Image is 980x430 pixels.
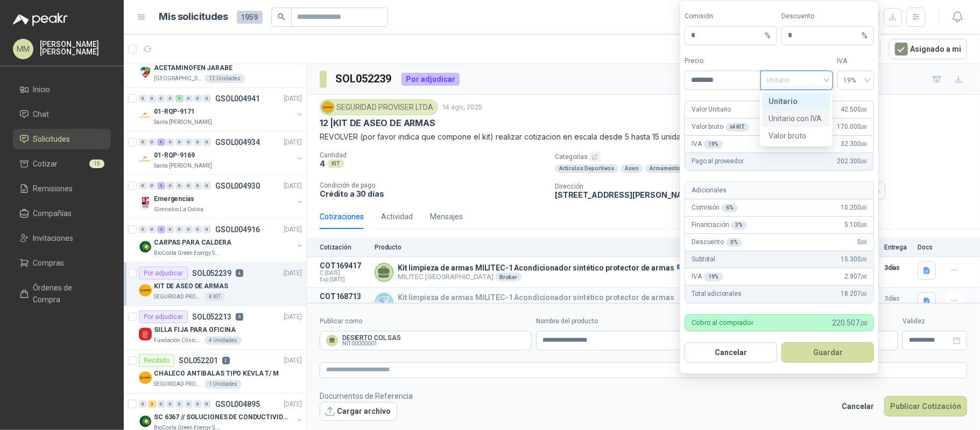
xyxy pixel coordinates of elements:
[320,301,368,311] p: Por recotizar
[903,316,967,327] label: Validez
[884,261,911,274] p: 3 días
[139,66,152,79] img: Company Logo
[194,138,202,146] div: 0
[33,133,70,145] span: Solicitudes
[154,238,231,248] p: CARPAS PARA CALDERA
[731,221,748,230] div: 3 %
[320,99,438,115] div: SEGURIDAD PROVISER LTDA
[884,292,911,305] p: 3 días
[33,158,58,170] span: Cotizar
[375,244,773,251] p: Producto
[89,159,104,168] span: 15
[320,292,368,301] p: COT168713
[203,400,211,408] div: 0
[320,117,435,129] p: 12 | KIT DE ASEO DE ARMAS
[194,182,202,190] div: 0
[175,95,184,102] div: 1
[13,39,33,59] div: MM
[762,127,830,144] div: Valor bruto
[692,139,723,149] p: IVA
[429,302,463,310] div: Mandato
[154,249,222,258] p: BioCosta Green Energy S.A.S
[320,182,546,189] p: Condición de pago
[762,110,830,127] div: Unitario con IVA
[139,95,147,102] div: 0
[139,240,152,253] img: Company Logo
[841,105,868,115] span: 42.500
[841,203,868,213] span: 10.200
[781,342,874,363] button: Guardar
[918,244,939,251] p: Docs
[215,95,260,102] p: GSOL004941
[769,130,824,142] div: Valor bruto
[124,44,306,88] a: Por adjudicarSOL0525632[DATE] Company LogoACETAMINOFEN JARABE[GEOGRAPHIC_DATA][PERSON_NAME]12 Uni...
[726,238,742,247] div: 0 %
[692,203,738,213] p: Comisión
[139,223,304,258] a: 0 0 2 0 0 0 0 0 GSOL004916[DATE] Company LogoCARPAS PARA CALDERABioCosta Green Energy S.A.S
[862,26,868,45] span: %
[692,156,744,167] p: Pago al proveedor
[237,11,263,24] span: 1959
[555,164,618,173] div: Artículos Deportivos
[185,138,193,146] div: 0
[13,129,111,149] a: Solicitudes
[725,123,749,131] div: x 4 KIT
[33,84,51,95] span: Inicio
[124,350,306,393] a: RecibidoSOL0522012[DATE] Company LogoCHALECO ANTIBALAS TIPO KEVLA T/ MSEGURIDAD PROVISER LTDA1 Un...
[154,205,203,214] p: Gimnasio La Colina
[154,369,279,379] p: CHALECO ANTIBALAS TIPO KEVLA T/ M
[841,254,868,265] span: 15.300
[13,178,111,199] a: Remisiones
[861,141,868,147] span: ,00
[154,150,195,161] p: 01-RQP-9169
[139,197,152,210] img: Company Logo
[645,164,685,173] div: Armamento
[139,267,188,280] div: Por adjudicar
[154,412,288,422] p: SC 6367 // SOLUCIONES DE CONDUCTIVIDAD
[194,400,202,408] div: 0
[284,94,302,104] p: [DATE]
[215,400,260,408] p: GSOL004895
[154,293,202,301] p: SEGURIDAD PROVISER LTDA
[837,122,868,132] span: 170.000
[685,11,777,22] label: Comisión
[398,302,674,310] p: Sumivalle
[495,273,521,281] div: Broker
[861,124,868,130] span: ,00
[33,282,101,306] span: Órdenes de Compra
[841,139,868,149] span: 32.300
[832,317,867,329] span: 220.507
[13,79,111,100] a: Inicio
[13,203,111,224] a: Compañías
[13,228,111,248] a: Invitaciones
[704,140,723,149] div: 19 %
[13,104,111,124] a: Chat
[320,189,546,198] p: Crédito a 30 días
[335,71,393,87] h3: SOL052239
[284,399,302,410] p: [DATE]
[166,226,174,233] div: 0
[685,56,760,66] label: Precio
[320,244,368,251] p: Cotización
[327,159,344,168] div: KIT
[381,211,413,223] div: Actividad
[320,131,967,143] p: REVOLVER (por favor indica que compone el kit) realizar cotizacion en escala desde 5 hasta 15 uni...
[692,220,747,230] p: Financiación
[769,113,824,124] div: Unitario con IVA
[430,211,463,223] div: Mensajes
[692,254,715,265] p: Subtotal
[692,289,742,299] p: Total adicionales
[148,400,156,408] div: 3
[166,400,174,408] div: 0
[148,182,156,190] div: 0
[40,40,111,56] p: [PERSON_NAME] [PERSON_NAME]
[284,312,302,322] p: [DATE]
[194,226,202,233] div: 0
[203,226,211,233] div: 0
[320,211,364,223] div: Cotizaciones
[284,181,302,191] p: [DATE]
[215,226,260,233] p: GSOL004916
[861,158,868,164] span: ,00
[139,371,152,384] img: Company Logo
[148,138,156,146] div: 0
